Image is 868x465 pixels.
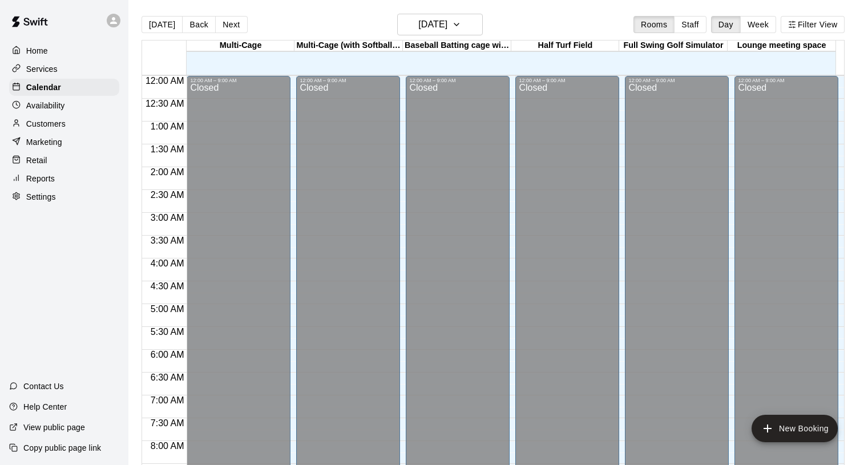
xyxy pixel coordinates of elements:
span: 6:00 AM [148,350,187,359]
div: 12:00 AM – 9:00 AM [190,78,287,83]
a: Marketing [9,134,119,151]
div: Half Turf Field [511,41,620,51]
p: Copy public page link [23,442,101,454]
button: [DATE] [397,14,483,35]
a: Retail [9,152,119,169]
p: Calendar [26,82,61,93]
p: Services [26,63,58,75]
button: Back [182,16,216,33]
button: add [752,415,838,442]
span: 7:30 AM [148,418,187,428]
h6: [DATE] [418,17,447,33]
div: 12:00 AM – 9:00 AM [409,78,506,83]
p: View public page [23,422,85,433]
div: 12:00 AM – 9:00 AM [628,78,725,83]
p: Availability [26,100,65,111]
p: Settings [26,191,56,203]
span: 4:30 AM [148,281,187,291]
span: 5:30 AM [148,327,187,337]
span: 7:00 AM [148,395,187,405]
p: Customers [26,118,66,130]
span: 8:00 AM [148,441,187,451]
button: Week [740,16,776,33]
span: 4:00 AM [148,258,187,268]
button: Next [215,16,247,33]
span: 1:00 AM [148,122,187,131]
span: 3:00 AM [148,213,187,223]
div: Baseball Batting cage with HITRAX [403,41,511,51]
a: Availability [9,97,119,114]
button: Day [711,16,741,33]
div: Full Swing Golf Simulator [619,41,728,51]
button: Filter View [781,16,845,33]
span: 12:00 AM [143,76,187,86]
p: Reports [26,173,55,184]
div: 12:00 AM – 9:00 AM [519,78,616,83]
div: Multi-Cage [187,41,295,51]
a: Calendar [9,79,119,96]
p: Home [26,45,48,56]
span: 2:00 AM [148,167,187,177]
a: Settings [9,188,119,205]
p: Help Center [23,401,67,413]
button: Staff [674,16,706,33]
p: Contact Us [23,381,64,392]
a: Home [9,42,119,59]
span: 1:30 AM [148,144,187,154]
button: [DATE] [142,16,183,33]
div: 12:00 AM – 9:00 AM [300,78,397,83]
span: 6:30 AM [148,373,187,382]
span: 2:30 AM [148,190,187,200]
div: Lounge meeting space [728,41,836,51]
span: 5:00 AM [148,304,187,314]
div: Multi-Cage (with Softball Machine) [294,41,403,51]
span: 12:30 AM [143,99,187,108]
p: Retail [26,155,47,166]
div: 12:00 AM – 9:00 AM [738,78,835,83]
button: Rooms [633,16,675,33]
a: Services [9,60,119,78]
a: Reports [9,170,119,187]
a: Customers [9,115,119,132]
span: 3:30 AM [148,236,187,245]
p: Marketing [26,136,62,148]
